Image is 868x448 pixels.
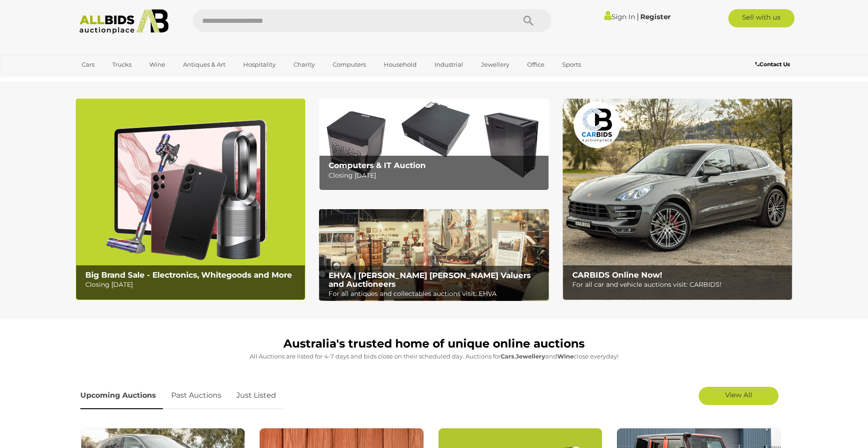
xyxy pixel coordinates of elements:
a: Upcoming Auctions [80,382,163,409]
strong: Cars [501,353,514,360]
p: Closing [DATE] [329,170,544,181]
button: Search [506,9,551,32]
h1: Australia's trusted home of unique online auctions [80,337,788,350]
p: All Auctions are listed for 4-7 days and bids close on their scheduled day. Auctions for , and cl... [80,351,788,362]
a: Antiques & Art [177,57,231,72]
p: For all car and vehicle auctions visit: CARBIDS! [572,279,787,290]
a: CARBIDS Online Now! CARBIDS Online Now! For all car and vehicle auctions visit: CARBIDS! [563,99,792,300]
strong: Jewellery [516,353,545,360]
a: Sports [556,57,587,72]
a: Trucks [106,57,137,72]
span: | [637,11,639,21]
a: Hospitality [237,57,282,72]
a: Industrial [429,57,469,72]
b: CARBIDS Online Now! [572,270,662,279]
a: EHVA | Evans Hastings Valuers and Auctioneers EHVA | [PERSON_NAME] [PERSON_NAME] Valuers and Auct... [319,209,549,301]
a: Household [378,57,423,72]
a: Past Auctions [164,382,228,409]
img: CARBIDS Online Now! [563,99,792,300]
a: Contact Us [755,59,792,69]
a: Charity [288,57,321,72]
p: For all antiques and collectables auctions visit: EHVA [329,288,544,300]
img: Allbids.com.au [74,9,173,34]
a: Big Brand Sale - Electronics, Whitegoods and More Big Brand Sale - Electronics, Whitegoods and Mo... [76,99,305,300]
b: EHVA | [PERSON_NAME] [PERSON_NAME] Valuers and Auctioneers [329,271,531,289]
a: View All [699,387,779,405]
b: Computers & IT Auction [329,161,426,170]
a: Register [640,12,670,21]
p: Closing [DATE] [85,279,300,290]
img: Big Brand Sale - Electronics, Whitegoods and More [76,99,305,300]
a: Just Listed [230,382,283,409]
b: Big Brand Sale - Electronics, Whitegoods and More [85,270,292,279]
a: Sell with us [728,9,795,27]
span: View All [725,390,752,399]
a: Office [521,57,550,72]
img: Computers & IT Auction [319,99,549,190]
a: Jewellery [475,57,515,72]
a: Computers [327,57,372,72]
strong: Wine [557,353,574,360]
img: EHVA | Evans Hastings Valuers and Auctioneers [319,209,549,301]
a: Sign In [604,12,635,21]
a: Computers & IT Auction Computers & IT Auction Closing [DATE] [319,99,549,190]
b: Contact Us [755,61,790,68]
a: [GEOGRAPHIC_DATA] [76,72,152,87]
a: Cars [76,57,100,72]
a: Wine [143,57,171,72]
